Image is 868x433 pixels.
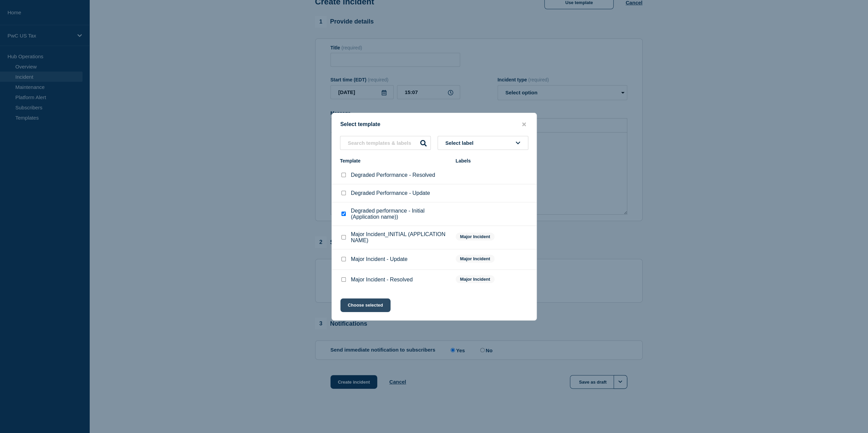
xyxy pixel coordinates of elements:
[351,256,408,262] p: Major Incident - Update
[456,233,495,241] span: Major Incident
[341,191,346,195] input: Degraded Performance - Update checkbox
[456,255,495,263] span: Major Incident
[351,277,413,283] p: Major Incident - Resolved
[351,208,449,220] p: Degraded performance - Initial (Application name))
[341,212,346,216] input: Degraded performance - Initial (Application name)) checkbox
[438,136,528,150] button: Select label
[520,121,528,128] button: close button
[456,275,495,283] span: Major Incident
[351,231,449,244] p: Major Incident_INITIAL (APPLICATION NAME)
[340,298,391,312] button: Choose selected
[332,121,536,128] div: Select template
[351,172,435,178] p: Degraded Performance - Resolved
[340,136,431,150] input: Search templates & labels
[445,140,476,146] span: Select label
[341,277,346,282] input: Major Incident - Resolved checkbox
[341,257,346,261] input: Major Incident - Update checkbox
[341,173,346,177] input: Degraded Performance - Resolved checkbox
[340,158,449,164] div: Template
[341,235,346,239] input: Major Incident_INITIAL (APPLICATION NAME) checkbox
[351,190,430,196] p: Degraded Performance - Update
[456,158,528,164] div: Labels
